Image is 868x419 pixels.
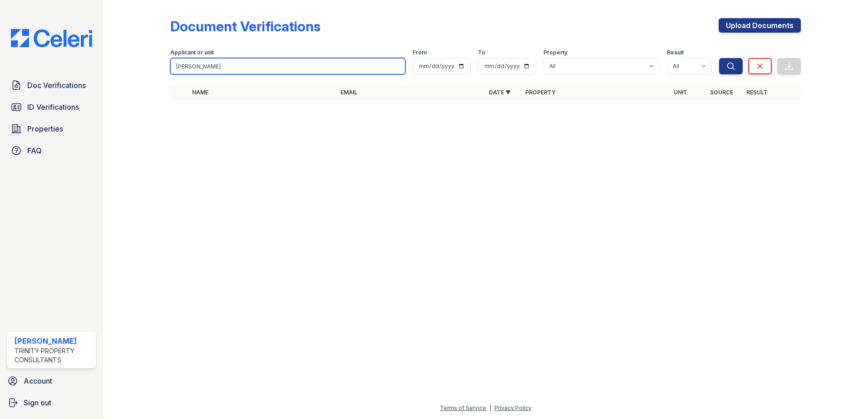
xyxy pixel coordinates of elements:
[7,76,96,94] a: Doc Verifications
[719,18,801,33] a: Upload Documents
[413,49,427,56] label: From
[4,372,99,390] a: Account
[7,98,96,116] a: ID Verifications
[170,58,405,74] input: Search by name, email, or unit number
[4,29,99,47] img: CE_Logo_Blue-a8612792a0a2168367f1c8372b55b34899dd931a85d93a1a3d3e32e68fde9ad4.png
[27,102,79,112] span: ID Verifications
[710,89,733,96] a: Source
[489,404,491,411] div: |
[15,346,92,365] div: Trinity Property Consultants
[7,120,96,138] a: Properties
[24,375,52,386] span: Account
[27,123,63,134] span: Properties
[27,145,42,156] span: FAQ
[478,49,485,56] label: To
[15,336,92,346] div: [PERSON_NAME]
[667,49,684,56] label: Result
[170,18,321,34] div: Document Verifications
[192,89,208,96] a: Name
[170,49,214,56] label: Applicant or unit
[24,397,51,408] span: Sign out
[543,49,567,56] label: Property
[746,89,768,96] a: Result
[525,89,556,96] a: Property
[489,89,511,96] a: Date ▼
[340,89,357,96] a: Email
[494,404,532,411] a: Privacy Policy
[674,89,687,96] a: Unit
[4,394,99,412] a: Sign out
[7,141,96,160] a: FAQ
[27,80,86,91] span: Doc Verifications
[440,404,486,411] a: Terms of Service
